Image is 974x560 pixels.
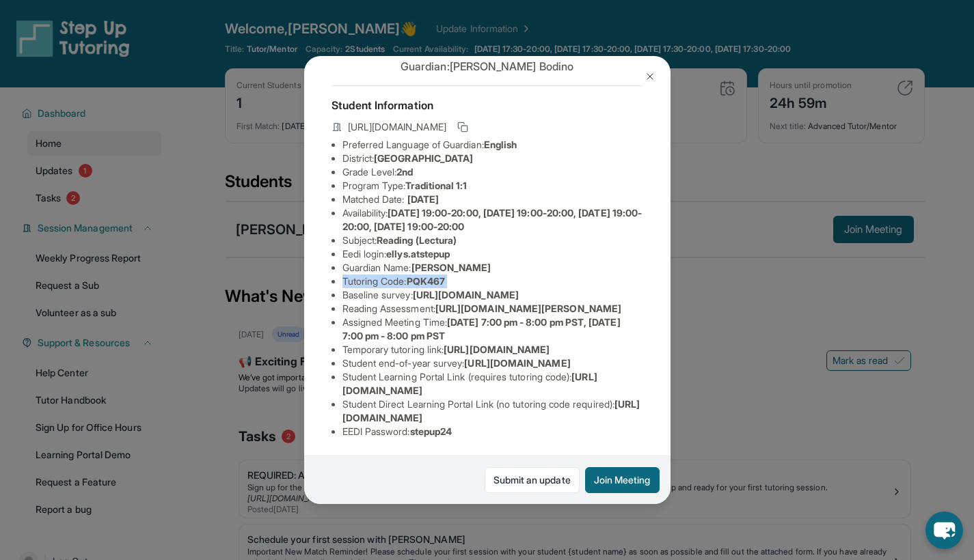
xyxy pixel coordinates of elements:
[342,234,643,247] li: Subject :
[386,248,450,260] span: ellys.atstepup
[485,467,580,493] a: Submit an update
[348,120,446,134] span: [URL][DOMAIN_NAME]
[342,247,643,261] li: Eedi login :
[342,288,643,302] li: Baseline survey :
[342,275,643,288] li: Tutoring Code :
[342,425,643,438] li: EEDI Password :
[396,166,413,178] span: 2nd
[342,193,643,206] li: Matched Date:
[377,234,457,246] span: Reading (Lectura)
[342,261,643,275] li: Guardian Name :
[342,165,643,179] li: Grade Level:
[585,467,660,493] button: Join Meeting
[645,71,655,82] img: Close Icon
[342,316,643,343] li: Assigned Meeting Time :
[342,152,643,165] li: District:
[925,512,963,549] button: chat-button
[374,152,473,164] span: [GEOGRAPHIC_DATA]
[332,97,643,113] h4: Student Information
[455,119,471,135] button: Copy link
[444,344,550,355] span: [URL][DOMAIN_NAME]
[342,207,642,232] span: [DATE] 19:00-20:00, [DATE] 19:00-20:00, [DATE] 19:00-20:00, [DATE] 19:00-20:00
[342,316,621,341] span: [DATE] 7:00 pm - 8:00 pm PST, [DATE] 7:00 pm - 8:00 pm PST
[342,179,643,193] li: Program Type:
[484,139,517,150] span: English
[342,397,643,425] li: Student Direct Learning Portal Link (no tutoring code required) :
[342,370,643,397] li: Student Learning Portal Link (requires tutoring code) :
[410,425,452,437] span: stepup24
[407,275,445,287] span: PQK467
[407,193,439,205] span: [DATE]
[435,303,621,314] span: [URL][DOMAIN_NAME][PERSON_NAME]
[342,206,643,234] li: Availability:
[411,262,491,273] span: [PERSON_NAME]
[464,357,570,369] span: [URL][DOMAIN_NAME]
[332,58,643,74] p: Guardian: [PERSON_NAME] Bodino
[342,356,643,370] li: Student end-of-year survey :
[342,343,643,356] li: Temporary tutoring link :
[405,180,467,191] span: Traditional 1:1
[413,289,519,300] span: [URL][DOMAIN_NAME]
[342,138,643,152] li: Preferred Language of Guardian:
[342,302,643,316] li: Reading Assessment :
